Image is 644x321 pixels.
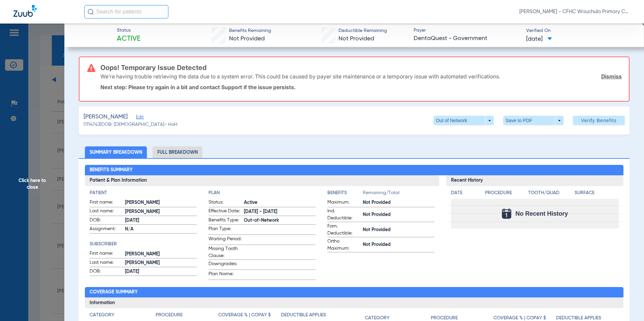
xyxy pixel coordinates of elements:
[339,36,374,42] span: Not Provided
[90,312,156,321] app-breakdown-title: Category
[136,115,142,121] span: Edit
[208,260,241,270] span: Downgrades:
[90,217,123,225] span: DOB:
[339,27,387,34] span: Deductible Remaining
[85,165,624,176] h2: Benefits Summary
[156,312,183,319] h4: Procedure
[125,259,197,266] span: [PERSON_NAME]
[363,189,434,199] span: Remaining/Total
[244,208,316,215] span: [DATE] - [DATE]
[88,9,94,15] img: Search Icon
[125,268,197,275] span: [DATE]
[117,27,140,34] span: Status
[503,116,563,125] button: Save to PDF
[87,64,95,72] img: error-icon
[244,217,316,224] span: Out-of-Network
[363,226,434,234] span: Not Provided
[208,271,241,280] span: Plan Name:
[125,208,197,215] span: [PERSON_NAME]
[208,199,241,207] span: Status:
[117,34,140,44] span: Active
[125,251,197,258] span: [PERSON_NAME]
[90,268,123,276] span: DOB:
[281,312,344,321] app-breakdown-title: Deductible Applies
[125,199,197,206] span: [PERSON_NAME]
[218,312,281,321] app-breakdown-title: Coverage % | Copay $
[526,35,552,43] span: [DATE]
[100,64,622,71] h3: Oops! Temporary Issue Detected
[85,297,624,308] h3: Information
[327,189,363,199] app-breakdown-title: Benefits
[90,225,123,234] span: Assignment:
[327,208,360,222] span: Ind. Deductible:
[601,73,622,80] a: Dismiss
[446,175,623,186] h3: Recent History
[125,217,197,224] span: [DATE]
[575,189,619,197] h4: Surface
[451,189,479,199] app-breakdown-title: Date
[414,27,520,34] span: Payer
[528,189,572,197] h4: Tooth/Quad
[208,245,241,259] span: Missing Tooth Clause:
[85,146,147,158] li: Summary Breakdown
[90,312,114,319] h4: Category
[281,312,326,319] h4: Deductible Applies
[85,175,440,186] h3: Patient & Plan Information
[13,5,37,17] img: Zuub Logo
[84,121,178,128] span: (1114743) DOB: [DEMOGRAPHIC_DATA] - HoH
[229,36,265,42] span: Not Provided
[208,236,241,245] span: Waiting Period:
[528,189,572,199] app-breakdown-title: Tooth/Quad
[84,113,128,121] span: [PERSON_NAME]
[519,8,631,15] span: [PERSON_NAME] - CFHC Wauchula Primary Care Dental
[218,312,271,319] h4: Coverage % | Copay $
[610,289,644,321] iframe: Chat Widget
[327,199,360,207] span: Maximum:
[433,116,494,125] button: Out of Network
[90,199,123,207] span: First name:
[244,199,316,206] span: Active
[363,241,434,248] span: Not Provided
[451,189,479,197] h4: Date
[414,34,520,43] span: DentaQuest - Government
[100,73,500,80] p: We’re having trouble retrieving the data due to a system error. This could be caused by payer sit...
[581,118,617,123] span: Verify Benefits
[125,226,197,233] span: N/A
[208,189,316,197] h4: Plan
[327,223,360,237] span: Fam. Deductible:
[100,84,622,91] p: Next step: Please try again in a bit and contact Support if the issue persists.
[208,217,241,225] span: Benefits Type:
[90,241,197,248] h4: Subscriber
[90,259,123,267] span: Last name:
[573,116,625,125] button: Verify Benefits
[485,189,526,197] h4: Procedure
[229,27,271,34] span: Benefits Remaining
[90,250,123,258] span: First name:
[90,189,197,197] h4: Patient
[156,312,218,321] app-breakdown-title: Procedure
[575,189,619,199] app-breakdown-title: Surface
[84,5,168,19] input: Search for patients
[515,210,568,217] span: No Recent History
[327,189,363,197] h4: Benefits
[526,27,633,34] span: Verified On
[90,208,123,216] span: Last name:
[502,209,511,219] img: Calendar
[153,146,202,158] li: Full Breakdown
[363,211,434,218] span: Not Provided
[363,199,434,206] span: Not Provided
[485,189,526,199] app-breakdown-title: Procedure
[327,238,360,252] span: Ortho Maximum:
[208,225,241,235] span: Plan Type:
[85,287,624,298] h2: Coverage Summary
[208,208,241,216] span: Effective Date:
